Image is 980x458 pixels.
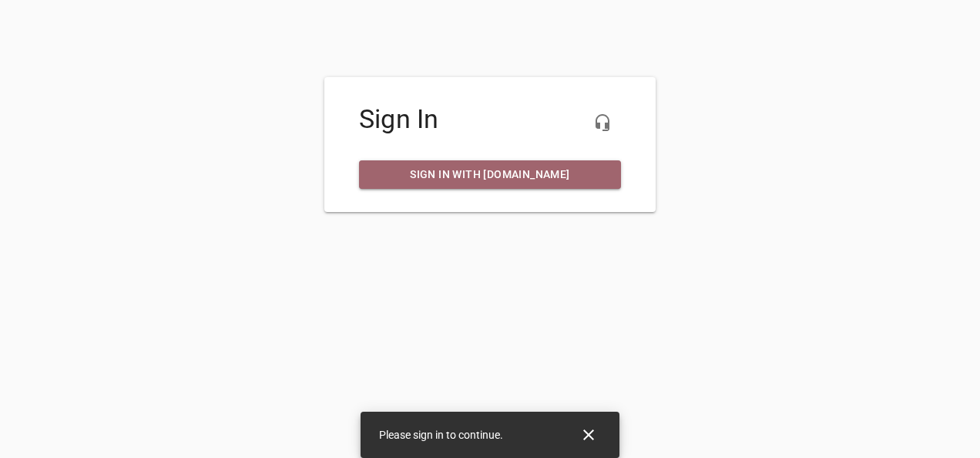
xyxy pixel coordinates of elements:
button: Close [570,416,607,453]
span: Please sign in to continue. [379,429,503,441]
h4: Sign In [359,104,621,135]
button: Live Chat [584,104,621,141]
span: Sign in with [DOMAIN_NAME] [371,165,609,184]
a: Sign in with [DOMAIN_NAME] [359,160,621,189]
